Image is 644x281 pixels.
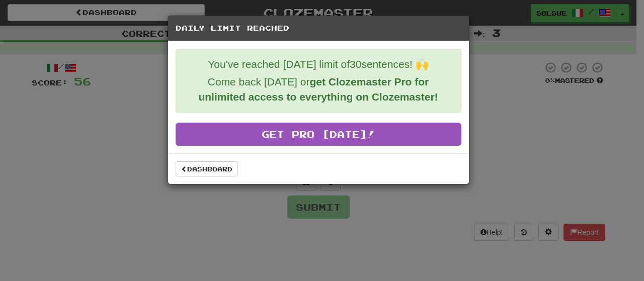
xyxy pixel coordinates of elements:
[198,76,438,103] strong: get Clozemaster Pro for unlimited access to everything on Clozemaster!
[176,161,238,176] a: Dashboard
[176,23,461,33] h5: Daily Limit Reached
[184,57,453,72] p: You've reached [DATE] limit of 30 sentences! 🙌
[176,123,461,146] a: Get Pro [DATE]!
[184,74,453,105] p: Come back [DATE] or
